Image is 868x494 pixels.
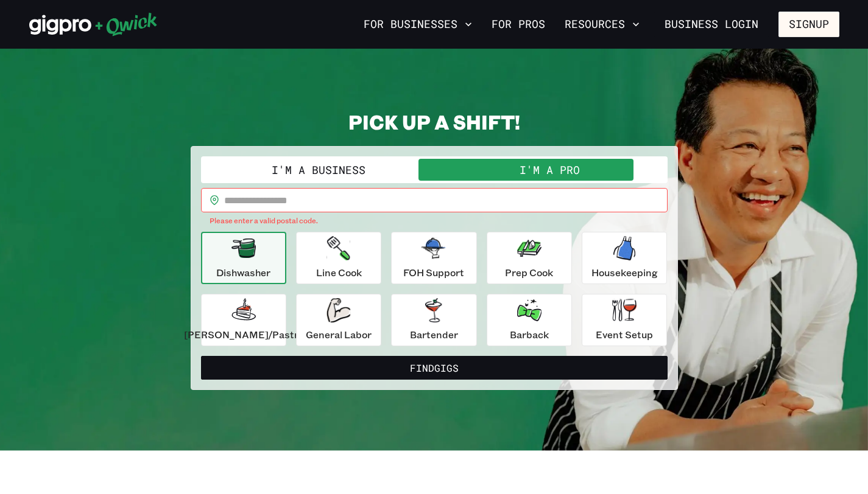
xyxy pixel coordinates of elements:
p: Please enter a valid postal code. [210,215,659,227]
p: Dishwasher [216,265,270,280]
button: Housekeeping [582,232,667,284]
button: Barback [487,294,572,346]
p: Line Cook [316,265,362,280]
button: Resources [560,14,644,35]
p: Prep Cook [505,265,553,280]
button: Prep Cook [487,232,572,284]
a: Business Login [654,12,769,37]
button: [PERSON_NAME]/Pastry [201,294,286,346]
button: FOH Support [391,232,476,284]
button: I'm a Pro [434,159,665,181]
p: Barback [510,327,549,342]
h2: PICK UP A SHIFT! [191,110,678,134]
p: FOH Support [403,265,464,280]
button: FindGigs [201,356,668,380]
p: Bartender [410,327,458,342]
button: Line Cook [296,232,381,284]
a: For Pros [487,14,550,35]
button: Dishwasher [201,232,286,284]
button: I'm a Business [203,159,434,181]
button: Event Setup [582,294,667,346]
p: General Labor [306,327,372,342]
p: Event Setup [596,327,653,342]
button: For Businesses [359,14,477,35]
p: Housekeeping [591,265,658,280]
button: General Labor [296,294,381,346]
p: [PERSON_NAME]/Pastry [184,327,303,342]
button: Signup [778,12,839,37]
button: Bartender [391,294,476,346]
